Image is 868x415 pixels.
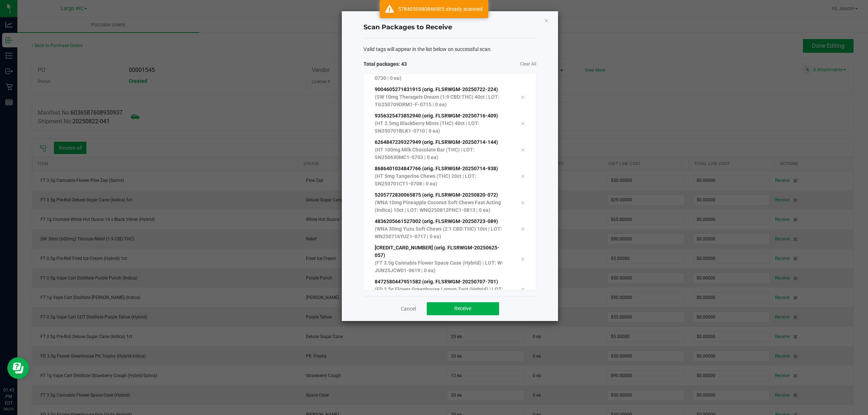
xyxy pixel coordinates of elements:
div: 5784050980846905 already scanned [398,5,483,13]
div: Remove tag [515,119,530,128]
p: (FT 3.5g Cannabis Flower Space Case (Hybrid) | LOT: W-JUN25JCW01-0619 | 0 ea) [375,259,510,274]
span: 5205772830065875 (orig. FLSRWGM-20250820-072) [375,192,498,198]
span: Receive [454,305,471,311]
p: (HT 5mg Tangerine Chews (THC) 20ct | LOT: SN250701CT1-0708 | 0 ea) [375,172,510,188]
a: Cancel [401,305,416,312]
span: [CREDIT_CARD_NUMBER] (orig. FLSRWGM-20250625-057) [375,245,499,258]
span: 9004605271831915 (orig. FLSRWGM-20250722-224) [375,86,498,92]
span: Total packages: 43 [363,60,450,68]
div: Remove tag [515,93,530,101]
div: Remove tag [515,255,530,264]
iframe: Resource center [7,357,29,379]
p: (WNA 30mg Yuzu Soft Chews (2:1 CBD:THC) 10ct | LOT: WN250716YUZ1-0717 | 0 ea) [375,225,510,240]
p: (WNA 10mg Pineapple Coconut Soft Chews Fast Acting (Indica) 10ct | LOT: WNQ250812PNC1-0813 | 0 ea) [375,199,510,214]
div: Remove tag [515,145,530,154]
div: Remove tag [515,285,530,294]
span: 6264847239327949 (orig. FLSRWGM-20250714-144) [375,139,498,145]
div: Remove tag [515,224,530,233]
p: (HT 2.5mg Blackberry Mints (THC) 40ct | LOT: SN250701BLK1-0710 | 0 ea) [375,120,510,135]
span: 9356325473852940 (orig. FLSRWGM-20250716-409) [375,113,498,119]
p: (HT 100mg Milk Chocolate Bar (THC) | LOT: SN250630MC1-0703 | 0 ea) [375,146,510,161]
button: Close [544,16,549,25]
span: 8686401034847766 (orig. FLSRWGM-20250714-938) [375,166,498,171]
span: Valid tags will appear in the list below on successful scan. [363,46,492,53]
div: Remove tag [515,172,530,180]
p: (FD 3.5g Flower Greenhouse Lemon Zest (Hybrid) | LOT: W-JUN25LMZ01-0630 | 0 ea) [375,286,510,301]
button: Receive [427,302,499,315]
h4: Scan Packages to Receive [363,23,536,32]
div: Remove tag [515,198,530,207]
p: (FX 300mg Balm (1:1 CBD:THC) | LOT: SN250723BM1-0730 | 0 ea) [375,67,510,82]
p: (SW 10mg Theragels Dream (1:9 CBD:THC) 40ct | LOT: TG250709DRM1-F-0715 | 0 ea) [375,93,510,108]
span: 4836205661527002 (orig. FLSRWGM-20250723-089) [375,218,498,224]
span: 8472580447951582 (orig. FLSRWGM-20250707-701) [375,279,498,284]
a: Clear All [520,61,536,67]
